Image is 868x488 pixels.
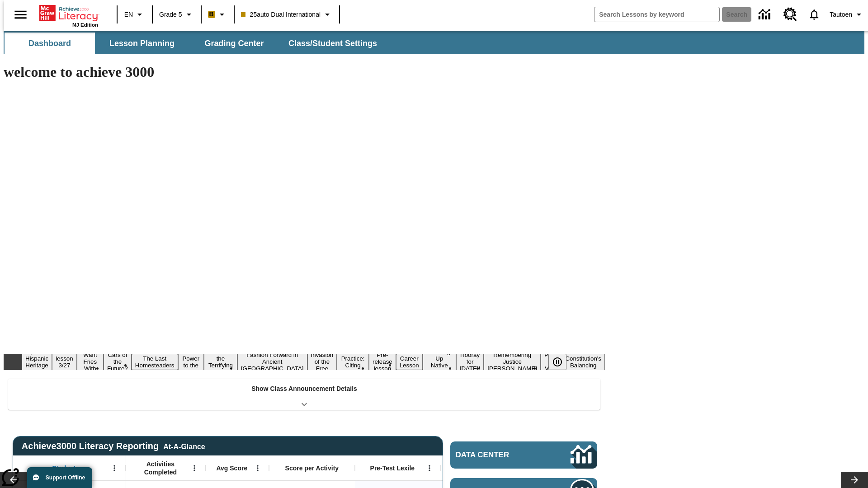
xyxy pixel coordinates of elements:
[5,33,95,54] button: Dashboard
[163,441,205,451] div: At-A-Glance
[216,464,247,472] span: Avg Score
[450,441,597,469] a: Data Center
[132,354,178,370] button: Slide 5 The Last Homesteaders
[423,461,436,475] button: Open Menu
[241,10,321,19] span: 25auto Dual International
[27,467,92,488] button: Support Offline
[285,464,339,472] span: Score per Activity
[188,461,201,475] button: Open Menu
[108,461,121,475] button: Open Menu
[4,64,605,80] h1: welcome to achieve 3000
[753,2,778,27] a: Data Center
[204,347,237,377] button: Slide 7 Attack of the Terrifying Tomatoes
[72,22,98,28] span: NJ Edition
[131,460,190,476] span: Activities Completed
[97,33,187,54] button: Lesson Planning
[826,6,868,23] button: Profile/Settings
[778,2,802,27] a: Resource Center, Will open in new tab
[396,354,423,370] button: Slide 12 Career Lesson
[369,350,396,373] button: Slide 11 Pre-release lesson
[281,33,384,54] button: Class/Student Settings
[4,33,385,54] div: SubNavbar
[251,384,357,394] p: Show Class Announcement Details
[22,347,52,377] button: Slide 1 ¡Viva Hispanic Heritage Month!
[7,1,34,28] button: Open side menu
[189,33,279,54] button: Grading Center
[456,450,540,460] span: Data Center
[594,7,719,22] input: search field
[237,350,307,373] button: Slide 8 Fashion Forward in Ancient Rome
[52,347,77,377] button: Slide 2 Test lesson 3/27 en
[456,350,484,373] button: Slide 14 Hooray for Constitution Day!
[337,347,369,377] button: Slide 10 Mixed Practice: Citing Evidence
[423,347,456,377] button: Slide 13 Cooking Up Native Traditions
[841,472,868,488] button: Lesson carousel, Next
[39,3,98,28] div: Home
[124,10,133,19] span: EN
[802,3,826,26] a: Notifications
[548,354,566,370] button: Pause
[159,10,182,19] span: Grade 5
[370,464,415,472] span: Pre-Test Lexile
[204,6,231,23] button: Boost Class color is peach. Change class color
[307,343,337,380] button: Slide 9 The Invasion of the Free CD
[237,6,336,23] button: Class: 25auto Dual International, Select your class
[120,6,149,23] button: Language: EN, Select a language
[178,347,204,377] button: Slide 6 Solar Power to the People
[156,6,198,23] button: Grade: Grade 5, Select a grade
[52,464,75,472] span: Student
[39,4,98,22] a: Home
[77,343,104,380] button: Slide 3 Do You Want Fries With That?
[548,354,576,370] div: Pause
[541,350,561,373] button: Slide 16 Point of View
[251,461,264,475] button: Open Menu
[46,474,85,481] span: Support Offline
[561,347,605,377] button: Slide 17 The Constitution's Balancing Act
[104,350,132,373] button: Slide 4 Cars of the Future?
[209,9,214,20] span: B
[830,10,852,19] span: Tautoen
[8,379,600,410] div: Show Class Announcement Details
[484,350,541,373] button: Slide 15 Remembering Justice O'Connor
[4,7,132,15] body: Maximum 600 characters Press Escape to exit toolbar Press Alt + F10 to reach toolbar
[22,441,205,451] span: Achieve3000 Literacy Reporting
[4,31,864,54] div: SubNavbar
